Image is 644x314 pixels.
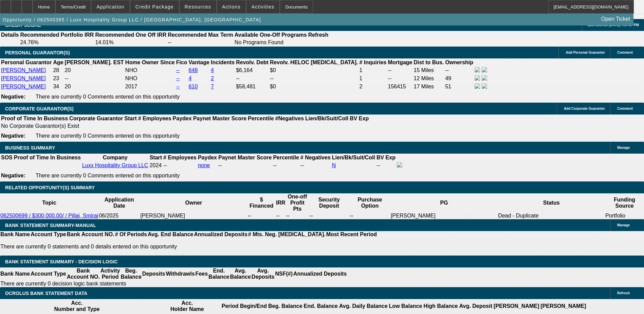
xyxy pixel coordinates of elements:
[293,267,347,280] th: Annualized Deposits
[1,154,13,161] th: SOS
[189,84,198,89] a: 610
[388,75,413,82] td: --
[359,59,386,65] b: # Inquiries
[53,75,63,82] td: 23
[332,155,375,160] b: Lien/Bk/Suit/Coll
[53,59,63,65] b: Age
[252,4,275,10] span: Activities
[3,17,261,22] span: Opportunity / 062500385 / Luxx Hospitality Group LLC / [GEOGRAPHIC_DATA], [GEOGRAPHIC_DATA]
[218,162,272,169] div: --
[189,75,192,81] a: 4
[617,146,630,150] span: Manage
[270,67,358,74] td: $0
[208,267,229,280] th: End. Balance
[176,59,187,65] b: Fico
[275,116,304,121] b: #Negatives
[388,67,413,74] td: --
[414,59,444,65] b: Dist to Bus.
[308,32,329,38] th: Refresh
[222,4,241,10] span: Actions
[30,231,67,238] th: Account Type
[1,75,46,81] a: [PERSON_NAME]
[359,75,387,82] td: 1
[115,231,147,238] th: # Of Periods
[1,123,372,129] td: No Corporate Guarantor(s) Exist
[195,267,208,280] th: Fees
[98,212,140,219] td: 06/2025
[349,193,390,212] th: Purchase Option
[246,0,280,13] button: Activities
[482,83,487,89] img: linkedin-icon.png
[125,75,175,82] td: NHO
[276,193,286,212] th: IRR
[124,116,136,121] b: Start
[413,67,444,74] td: 15 Miles
[445,67,474,74] td: --
[1,133,25,139] b: Negative:
[36,133,180,139] span: There are currently 0 Comments entered on this opportunity
[459,300,493,313] th: Avg. Deposit
[36,173,180,178] span: There are currently 0 Comments entered on this opportunity
[176,67,180,73] a: --
[423,300,458,313] th: High Balance
[234,39,307,46] td: No Programs Found
[349,212,390,219] td: --
[605,193,644,212] th: Funding Source
[1,115,68,122] th: Proof of Time In Business
[5,259,118,264] span: Bank Statement Summary - Decision Logic
[198,162,210,168] a: none
[98,193,140,212] th: Application Date
[130,0,179,13] button: Credit Package
[5,106,74,111] span: CORPORATE GUARANTOR(S)
[67,231,115,238] th: Bank Account NO.
[339,300,388,313] th: Avg. Daily Balance
[189,67,198,73] a: 648
[193,116,246,121] b: Paynet Master Score
[236,75,269,82] td: --
[390,212,498,219] td: [PERSON_NAME]
[286,212,309,219] td: --
[221,300,267,313] th: Period Begin/End
[482,67,487,72] img: linkedin-icon.png
[305,116,348,121] b: Lien/Bk/Suit/Coll
[65,83,124,90] td: 20
[211,84,214,89] a: 7
[617,223,630,227] span: Manage
[248,116,274,121] b: Percentile
[493,300,539,313] th: [PERSON_NAME]
[147,231,194,238] th: Avg. End Balance
[482,75,487,81] img: linkedin-icon.png
[125,84,137,89] span: 2017
[65,59,124,65] b: [PERSON_NAME]. EST
[1,59,52,65] b: Personal Guarantor
[173,116,192,121] b: Paydex
[286,193,309,212] th: One-off Profit Pts
[5,291,87,296] span: OCROLUS BANK STATEMENT DATA
[20,32,94,38] th: Recommended Portfolio IRR
[276,212,286,219] td: --
[211,67,214,73] a: 4
[498,212,605,219] td: Dead - Duplicate
[0,213,98,219] a: 062500699 / $300,000.00/ / Pillai, Smiraj
[14,154,81,161] th: Proof of Time In Business
[350,116,369,121] b: BV Exp
[413,75,444,82] td: 12 Miles
[359,83,387,90] td: 2
[100,267,121,280] th: Activity Period
[247,212,276,219] td: --
[388,83,413,90] td: 156415
[388,59,412,65] b: Mortgage
[69,116,123,121] b: Corporate Guarantor
[165,267,195,280] th: Withdrawls
[376,162,396,169] td: --
[1,300,153,313] th: Acc. Number and Type
[96,4,124,10] span: Application
[566,51,605,54] span: Add Personal Guarantor
[540,300,586,313] th: [PERSON_NAME]
[268,300,302,313] th: Beg. Balance
[275,267,293,280] th: NSF(#)
[189,59,209,65] b: Vantage
[617,107,633,110] span: Comment
[167,39,234,46] td: --
[617,291,630,295] span: Refresh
